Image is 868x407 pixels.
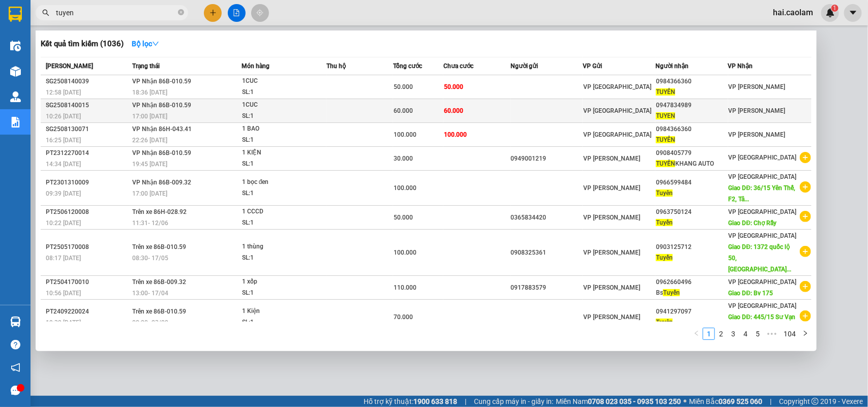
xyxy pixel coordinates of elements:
[42,9,49,16] span: search
[656,319,673,326] span: Tuyên
[781,328,799,339] a: 104
[739,328,752,340] li: 4
[11,363,20,372] span: notification
[729,302,797,309] span: VP [GEOGRAPHIC_DATA]
[656,277,728,288] div: 0962660496
[656,306,728,317] div: 0941297097
[729,220,777,227] span: Giao DĐ: Chợ Rẫy
[694,330,700,336] span: left
[242,100,318,111] div: 1CUC
[46,76,130,87] div: SG2508140039
[242,159,318,170] div: SL: 1
[799,328,812,340] li: Next Page
[10,91,21,102] img: warehouse-icon
[656,177,728,188] div: 0966599484
[46,100,130,111] div: SG2508140015
[729,243,792,273] span: Giao DĐ: 1372 quốc lộ 50, [GEOGRAPHIC_DATA]...
[46,306,130,317] div: PT2409220024
[242,111,318,122] div: SL: 1
[46,190,81,197] span: 09:39 [DATE]
[729,184,796,203] span: Giao DĐ: 36/15 Yên Thế, F2, Tâ...
[511,212,583,223] div: 0365834420
[583,284,640,291] span: VP [PERSON_NAME]
[242,87,318,98] div: SL: 1
[46,137,81,144] span: 16:25 [DATE]
[242,288,318,299] div: SL: 1
[242,276,318,288] div: 1 xốp
[133,62,160,70] span: Trạng thái
[729,208,797,215] span: VP [GEOGRAPHIC_DATA]
[178,9,184,15] span: close-circle
[46,161,81,168] span: 14:34 [DATE]
[41,39,124,49] h3: Kết quả tìm kiếm ( 1036 )
[703,328,714,339] a: 1
[242,147,318,159] div: 1 KIỆN
[511,283,583,293] div: 0917883579
[133,290,169,297] span: 13:00 - 17/04
[656,160,675,167] span: TUYỀN
[242,306,318,317] div: 1 Kiện
[46,124,130,135] div: SG2508130071
[393,62,422,70] span: Tổng cước
[46,148,130,159] div: PT2312270014
[729,173,797,180] span: VP [GEOGRAPHIC_DATA]
[729,83,786,90] span: VP [PERSON_NAME]
[799,328,812,340] button: right
[800,246,811,257] span: plus-circle
[394,214,413,221] span: 50.000
[656,159,728,169] div: KHANG AUTO
[752,328,764,340] li: 5
[394,107,413,114] span: 60.000
[46,319,81,326] span: 19:39 [DATE]
[133,243,187,251] span: Trên xe 86B-010.59
[443,62,473,70] span: Chưa cước
[242,217,318,229] div: SL: 1
[152,40,159,47] span: down
[583,314,640,321] span: VP [PERSON_NAME]
[583,107,651,114] span: VP [GEOGRAPHIC_DATA]
[752,328,763,339] a: 5
[133,179,192,186] span: VP Nhận 86B-009.32
[10,117,21,128] img: solution-icon
[656,112,675,119] span: TUYEN
[242,62,270,70] span: Món hàng
[729,232,797,239] span: VP [GEOGRAPHIC_DATA]
[583,155,640,162] span: VP [PERSON_NAME]
[800,310,811,322] span: plus-circle
[46,113,81,120] span: 10:26 [DATE]
[46,290,81,297] span: 10:56 [DATE]
[656,124,728,135] div: 0984366360
[9,7,22,22] img: logo-vxr
[242,188,318,199] div: SL: 1
[511,153,583,164] div: 0949001219
[444,83,463,90] span: 50.000
[133,126,192,133] span: VP Nhận 86H-043.41
[46,177,130,188] div: PT2301310009
[656,136,675,143] span: TUYÊN
[394,184,416,192] span: 100.000
[11,386,20,395] span: message
[729,107,786,114] span: VP [PERSON_NAME]
[10,41,21,51] img: warehouse-icon
[780,328,799,340] li: 104
[656,76,728,87] div: 0984366360
[133,220,169,227] span: 11:31 - 12/06
[691,328,703,340] li: Previous Page
[444,131,467,138] span: 100.000
[729,290,773,297] span: Giao DĐ: Bv 175
[444,107,463,114] span: 60.000
[133,137,168,144] span: 22:26 [DATE]
[583,83,651,90] span: VP [GEOGRAPHIC_DATA]
[46,255,81,262] span: 08:17 [DATE]
[133,102,192,109] span: VP Nhận 86B-010.59
[729,131,786,138] span: VP [PERSON_NAME]
[133,78,192,85] span: VP Nhận 86B-010.59
[133,149,192,156] span: VP Nhận 86B-010.59
[133,89,168,96] span: 18:36 [DATE]
[802,330,809,336] span: right
[583,249,640,256] span: VP [PERSON_NAME]
[242,123,318,135] div: 1 BAO
[242,253,318,264] div: SL: 1
[46,277,130,288] div: PT2504170010
[133,319,169,326] span: 00:00 - 23/09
